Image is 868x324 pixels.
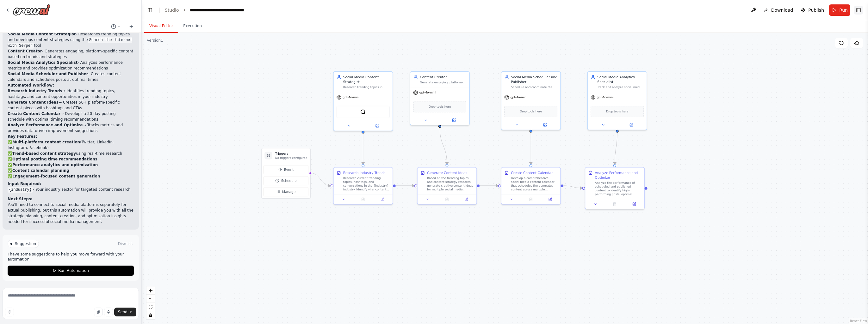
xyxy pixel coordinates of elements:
li: - Analyzes performance metrics and provides optimization recommendations [8,60,134,71]
span: gpt-4o-mini [343,95,359,99]
strong: Content calendar planning [12,168,69,173]
span: Run [839,7,848,13]
button: Send [114,308,136,316]
div: Based on the trending topics and content strategy research, generate creative content ideas for m... [427,176,474,192]
span: Run Automation [58,268,89,273]
strong: Multi-platform content creation [12,140,80,144]
button: Open in side panel [458,196,474,202]
g: Edge from a2159523-c4d4-4470-988b-48ac1e8a998c to 63ee732b-3d53-4c1a-841c-45615881e19b [529,132,533,165]
g: Edge from 5793f623-d505-432a-bb97-40ff602cccac to f3ec2cdd-6e4f-4cac-bbfa-383a78fed50a [612,132,620,165]
span: Schedule [281,178,297,183]
div: Research current trending topics, hashtags, and conversations in the {industry} industry. Identif... [343,176,390,192]
button: Click to speak your automation idea [104,308,113,316]
strong: Input Required: [8,182,41,186]
div: Social Media Scheduler and Publisher [511,75,557,84]
div: Social Media Content StrategistResearch trending topics in {industry} and develop comprehensive c... [333,71,393,131]
div: Social Media Analytics SpecialistTrack and analyze social media performance metrics, identify opt... [587,71,647,130]
strong: Social Media Analytics Specialist [8,60,78,65]
button: Dismiss [117,241,134,247]
div: Research Industry TrendsResearch current trending topics, hashtags, and conversations in the {ind... [333,167,393,205]
button: zoom out [146,295,155,303]
button: Open in side panel [363,123,391,129]
button: Visual Editor [144,20,178,33]
button: Switch to previous chat [108,23,124,30]
div: Social Media Scheduler and PublisherSchedule and coordinate the publishing of social media conten... [501,71,561,130]
button: Open in side panel [374,196,391,202]
p: I have some suggestions to help you move forward with your automation. [8,252,134,262]
div: Content CreatorGenerate engaging, platform-specific social media content including posts, caption... [410,71,470,125]
code: {industry} [8,187,33,193]
li: - Researches trending topics and develops content strategies using the tool [8,31,134,48]
div: Develop a comprehensive social media content calendar that schedules the generated content across... [511,176,557,192]
strong: Content Creator [8,49,42,53]
button: Open in side panel [542,196,558,202]
button: fit view [146,303,155,311]
strong: Next Steps: [8,197,33,201]
span: Send [118,309,127,315]
button: Manage [263,187,308,196]
strong: Engagement-focused content generation [12,174,100,178]
span: Download [771,7,793,13]
strong: Performance analytics and optimization [12,163,98,167]
img: Logo [13,4,51,15]
li: → Identifies trending topics, hashtags, and content opportunities in your industry [8,88,134,99]
button: Schedule [263,176,308,185]
button: Open in side panel [531,122,559,128]
a: React Flow attribution [850,319,867,323]
div: Generate Content Ideas [427,170,467,175]
g: Edge from 61341b79-f7e4-4db1-81ec-b68bcbd3def6 to dcf1fc05-e2c2-4719-97ac-e6e3fe6a5c4a [437,127,449,164]
div: Research trending topics in {industry} and develop comprehensive content strategies that maximize... [343,85,390,89]
div: Generate engaging, platform-specific social media content including posts, captions, hashtags, an... [420,81,466,84]
li: - Creates content calendars and schedules posts at optimal times [8,71,134,82]
button: Download [761,4,796,16]
img: SerperDevTool [360,109,366,115]
div: Create Content Calendar [511,170,553,175]
div: Create Content CalendarDevelop a comprehensive social media content calendar that schedules the g... [501,167,561,205]
span: Drop tools here [606,109,628,114]
button: zoom in [146,286,155,295]
nav: breadcrumb [165,7,261,13]
strong: Automated Workflow: [8,83,54,87]
button: Publish [798,4,827,16]
button: Open in side panel [440,117,468,123]
p: You'll need to connect to social media platforms separately for actual publishing, but this autom... [8,202,134,225]
span: Publish [808,7,824,13]
div: Analyze Performance and OptimizeAnalyze the performance of scheduled and published content to ide... [585,167,645,209]
button: toggle interactivity [146,311,155,319]
div: Research Industry Trends [343,170,386,175]
strong: Optimal posting time recommendations [12,157,97,161]
button: Open in side panel [618,122,645,128]
button: Improve this prompt [5,308,14,316]
code: Search the internet with Serper [8,37,132,49]
div: Track and analyze social media performance metrics, identify optimal posting times, and provide d... [597,85,644,89]
li: - Your industry sector for targeted content research [8,187,134,192]
strong: Generate Content Ideas [8,100,59,105]
span: Drop tools here [520,109,542,114]
span: Manage [282,189,295,194]
g: Edge from dcf1fc05-e2c2-4719-97ac-e6e3fe6a5c4a to 63ee732b-3d53-4c1a-841c-45615881e19b [480,183,498,188]
button: Event [263,165,308,174]
div: React Flow controls [146,286,155,319]
button: Execution [178,20,207,33]
h3: Triggers [275,151,307,156]
span: Drop tools here [429,104,451,109]
div: Social Media Content Strategist [343,75,390,84]
p: No triggers configured [275,156,307,160]
button: No output available [437,196,457,202]
a: Studio [165,8,179,13]
li: → Creates 50+ platform-specific content pieces with hashtags and CTAs [8,99,134,111]
strong: Key Features: [8,134,37,139]
span: Event [284,167,294,172]
button: No output available [604,201,625,207]
button: No output available [353,196,373,202]
strong: Research Industry Trends [8,89,62,93]
div: TriggersNo triggers configuredEventScheduleManage [261,148,311,199]
strong: Social Media Scheduler and Publisher [8,72,88,76]
g: Edge from 63ee732b-3d53-4c1a-841c-45615881e19b to f3ec2cdd-6e4f-4cac-bbfa-383a78fed50a [564,183,582,190]
button: Upload files [94,308,103,316]
div: Schedule and coordinate the publishing of social media content across multiple platforms at optim... [511,85,557,89]
li: → Develops a 30-day posting schedule with optimal timing recommendations [8,111,134,122]
span: gpt-4o-mini [511,95,527,99]
span: gpt-4o-mini [597,95,614,99]
button: Show right sidebar [854,6,863,15]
